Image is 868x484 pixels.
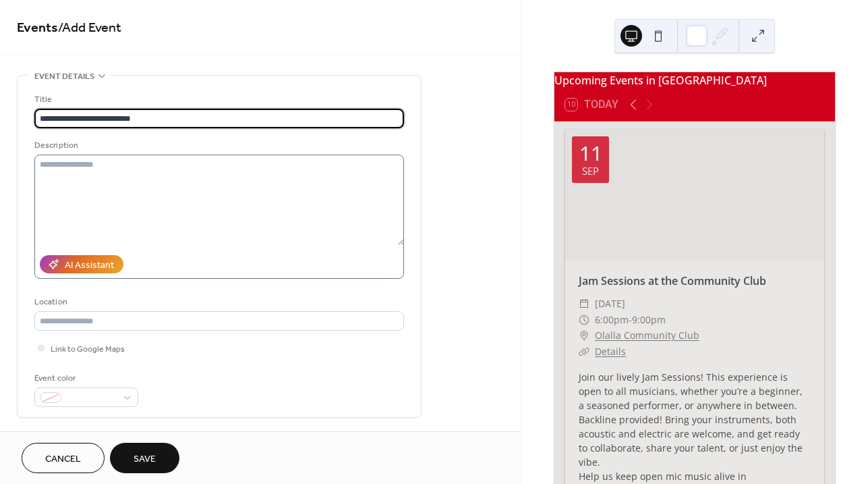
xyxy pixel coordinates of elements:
[22,443,105,473] button: Cancel
[579,327,589,344] div: ​
[595,312,629,328] span: 6:00pm
[34,371,136,385] div: Event color
[579,344,589,360] div: ​
[34,92,401,107] div: Title
[65,259,114,273] div: AI Assistant
[595,327,699,344] a: Olalla Community Club
[632,312,666,328] span: 9:00pm
[34,138,401,153] div: Description
[51,342,125,356] span: Link to Google Maps
[582,166,599,176] div: Sep
[595,345,626,358] a: Details
[34,70,94,84] span: Event details
[579,312,589,328] div: ​
[579,296,589,312] div: ​
[40,255,123,273] button: AI Assistant
[579,273,766,288] a: Jam Sessions at the Community Club
[595,296,625,312] span: [DATE]
[134,452,156,466] span: Save
[579,143,602,163] div: 11
[17,15,58,41] a: Events
[58,15,121,41] span: / Add Event
[110,443,179,473] button: Save
[34,295,401,309] div: Location
[629,312,632,328] span: -
[45,452,81,466] span: Cancel
[554,72,835,88] div: Upcoming Events in [GEOGRAPHIC_DATA]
